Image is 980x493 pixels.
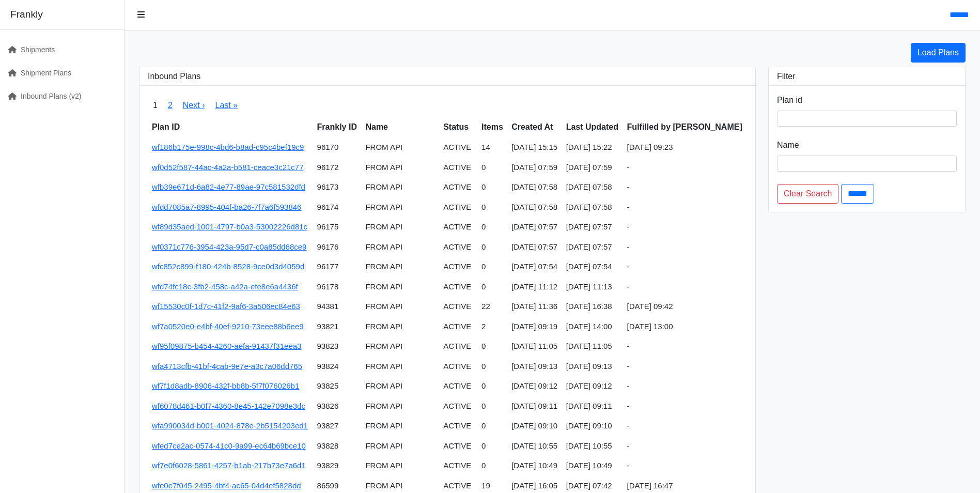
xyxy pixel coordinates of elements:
td: ACTIVE [439,257,477,277]
td: ACTIVE [439,237,477,257]
td: ACTIVE [439,317,477,337]
td: [DATE] 07:57 [507,217,562,237]
td: 93829 [313,456,362,476]
td: [DATE] 09:12 [507,376,562,396]
td: FROM API [361,197,439,218]
td: [DATE] 11:05 [507,336,562,357]
td: [DATE] 13:00 [623,317,747,337]
a: Clear Search [777,184,838,204]
td: 14 [477,137,507,158]
td: FROM API [361,357,439,377]
td: [DATE] 16:38 [562,297,623,317]
td: 96174 [313,197,362,218]
td: FROM API [361,177,439,197]
td: 0 [477,376,507,396]
td: FROM API [361,237,439,257]
td: FROM API [361,257,439,277]
td: [DATE] 15:22 [562,137,623,158]
a: wfa990034d-b001-4024-878e-2b5154203ed1 [152,421,308,430]
td: ACTIVE [439,456,477,476]
a: wfdd7085a7-8995-404f-ba26-7f7a6f593846 [152,203,301,211]
td: 96170 [313,137,362,158]
th: Frankly ID [313,117,362,137]
a: wf186b175e-998c-4bd6-b8ad-c95c4bef19c9 [152,143,304,151]
td: [DATE] 10:49 [562,456,623,476]
td: [DATE] 07:59 [562,158,623,178]
td: 0 [477,217,507,237]
td: - [623,237,747,257]
td: - [623,257,747,277]
a: wf15530c0f-1d7c-41f2-9af6-3a506ec84e63 [152,302,300,311]
td: FROM API [361,416,439,436]
td: [DATE] 11:36 [507,297,562,317]
td: 0 [477,396,507,417]
td: [DATE] 09:10 [507,416,562,436]
td: [DATE] 09:42 [623,297,747,317]
td: 93825 [313,376,362,396]
td: 96173 [313,177,362,197]
span: 1 [148,94,163,117]
td: [DATE] 07:58 [507,177,562,197]
td: [DATE] 11:13 [562,277,623,297]
td: FROM API [361,396,439,417]
th: Items [477,117,507,137]
label: Plan id [777,94,802,106]
td: [DATE] 07:54 [507,257,562,277]
td: - [623,177,747,197]
a: wf0371c776-3954-423a-95d7-c0a85dd68ce9 [152,242,306,251]
h3: Filter [777,71,957,81]
td: 93826 [313,396,362,417]
td: 96176 [313,237,362,257]
td: - [623,396,747,417]
td: 93823 [313,336,362,357]
a: Last » [215,101,238,110]
td: - [623,357,747,377]
td: [DATE] 14:00 [562,317,623,337]
td: - [623,158,747,178]
td: FROM API [361,137,439,158]
td: [DATE] 10:49 [507,456,562,476]
td: ACTIVE [439,396,477,417]
td: 0 [477,197,507,218]
h3: Inbound Plans [148,71,747,81]
td: ACTIVE [439,137,477,158]
td: ACTIVE [439,158,477,178]
td: [DATE] 09:12 [562,376,623,396]
th: Fulfilled by [PERSON_NAME] [623,117,747,137]
th: Plan ID [148,117,313,137]
td: ACTIVE [439,336,477,357]
td: [DATE] 07:58 [562,177,623,197]
a: wfa4713cfb-41bf-4cab-9e7e-a3c7a06dd765 [152,362,302,371]
td: [DATE] 09:10 [562,416,623,436]
td: - [623,376,747,396]
td: - [623,277,747,297]
td: 0 [477,436,507,456]
td: 0 [477,416,507,436]
a: wfc852c899-f180-424b-8528-9ce0d3d4059d [152,262,304,271]
td: - [623,456,747,476]
td: [DATE] 09:13 [562,357,623,377]
td: 0 [477,357,507,377]
th: Status [439,117,477,137]
td: 96178 [313,277,362,297]
a: wfed7ce2ac-0574-41c0-9a99-ec64b69bce10 [152,441,306,450]
th: Name [361,117,439,137]
a: wfb39e671d-6a82-4e77-89ae-97c581532dfd [152,182,305,191]
td: FROM API [361,217,439,237]
a: wf89d35aed-1001-4797-b0a3-53002226d81c [152,222,307,231]
td: 22 [477,297,507,317]
a: wf7a0520e0-e4bf-40ef-9210-73eee88b6ee9 [152,322,304,331]
td: ACTIVE [439,177,477,197]
td: [DATE] 07:57 [507,237,562,257]
td: ACTIVE [439,436,477,456]
td: 0 [477,177,507,197]
td: FROM API [361,158,439,178]
td: ACTIVE [439,217,477,237]
td: [DATE] 15:15 [507,137,562,158]
label: Name [777,139,799,151]
td: ACTIVE [439,416,477,436]
td: - [623,336,747,357]
a: wf95f09875-b454-4260-aefa-91437f31eea3 [152,342,301,350]
a: Load Plans [911,43,966,63]
td: ACTIVE [439,277,477,297]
